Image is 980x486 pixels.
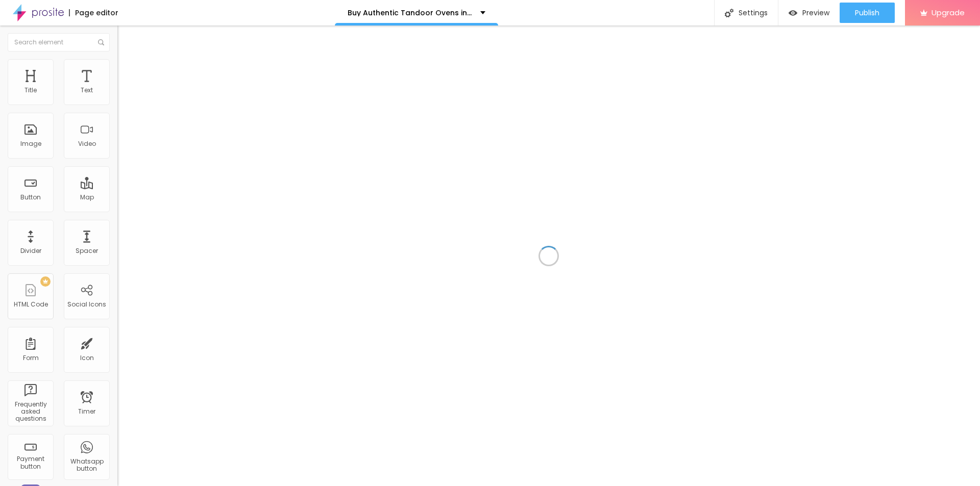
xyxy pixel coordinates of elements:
[81,87,93,94] div: Text
[855,9,879,17] span: Publish
[76,247,98,254] div: Spacer
[67,301,106,308] div: Social Icons
[78,408,95,415] div: Timer
[20,140,41,147] div: Image
[69,9,118,16] div: Page editor
[78,140,96,147] div: Video
[10,455,51,470] div: Payment button
[23,354,39,362] div: Form
[80,354,94,362] div: Icon
[20,194,41,201] div: Button
[20,247,41,254] div: Divider
[24,87,37,94] div: Title
[348,9,473,16] p: Buy Authentic Tandoor Ovens in the [GEOGRAPHIC_DATA]
[98,39,104,45] img: Icone
[66,458,107,473] div: Whatsapp button
[802,9,829,17] span: Preview
[840,3,895,23] button: Publish
[778,3,840,23] button: Preview
[14,301,48,308] div: HTML Code
[789,9,797,17] img: view-1.svg
[8,33,110,52] input: Search element
[932,8,965,17] span: Upgrade
[80,194,94,201] div: Map
[10,401,51,423] div: Frequently asked questions
[725,9,733,17] img: Icone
